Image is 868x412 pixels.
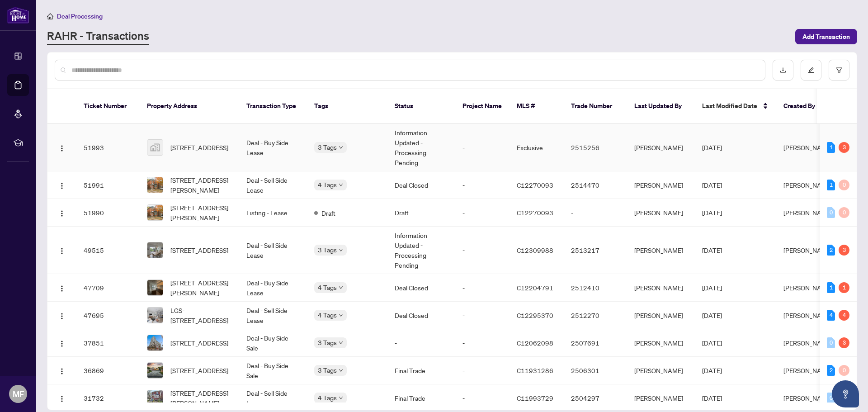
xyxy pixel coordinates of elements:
[7,7,29,24] img: logo
[517,366,553,374] span: C11931286
[55,243,69,257] button: Logo
[387,171,455,199] td: Deal Closed
[783,246,832,254] span: [PERSON_NAME]
[776,89,830,124] th: Created By
[140,89,239,124] th: Property Address
[318,393,337,403] span: 4 Tags
[339,341,343,345] span: down
[627,384,695,412] td: [PERSON_NAME]
[170,142,228,152] span: [STREET_ADDRESS]
[702,366,722,374] span: [DATE]
[76,384,140,412] td: 31732
[627,302,695,329] td: [PERSON_NAME]
[147,335,163,350] img: thumbnail-img
[147,205,163,220] img: thumbnail-img
[76,302,140,329] td: 47695
[339,145,343,150] span: down
[76,274,140,302] td: 47709
[318,180,337,190] span: 4 Tags
[76,357,140,384] td: 36869
[170,245,228,255] span: [STREET_ADDRESS]
[832,380,859,407] button: Open asap
[55,336,69,350] button: Logo
[76,227,140,274] td: 49515
[627,171,695,199] td: [PERSON_NAME]
[802,29,850,44] span: Add Transaction
[627,274,695,302] td: [PERSON_NAME]
[839,310,849,321] div: 4
[339,313,343,317] span: down
[783,366,832,374] span: [PERSON_NAME]
[455,302,509,329] td: -
[564,199,627,227] td: -
[76,199,140,227] td: 51990
[455,124,509,171] td: -
[239,329,307,357] td: Deal - Buy Side Sale
[839,245,849,256] div: 3
[455,357,509,384] td: -
[170,305,232,325] span: LGS-[STREET_ADDRESS]
[13,388,24,400] span: MF
[517,394,553,402] span: C11993729
[627,199,695,227] td: [PERSON_NAME]
[170,365,228,375] span: [STREET_ADDRESS]
[339,183,343,187] span: down
[517,339,553,347] span: C12062098
[76,124,140,171] td: 51993
[58,210,66,217] img: Logo
[339,248,343,252] span: down
[836,67,842,73] span: filter
[839,282,849,293] div: 1
[517,208,553,217] span: C12270093
[702,181,722,189] span: [DATE]
[702,284,722,292] span: [DATE]
[702,143,722,152] span: [DATE]
[702,246,722,254] span: [DATE]
[627,329,695,357] td: [PERSON_NAME]
[318,142,337,152] span: 3 Tags
[170,278,232,298] span: [STREET_ADDRESS][PERSON_NAME]
[564,302,627,329] td: 2512270
[808,67,814,73] span: edit
[239,274,307,302] td: Deal - Buy Side Lease
[47,13,53,19] span: home
[517,284,553,292] span: C12204791
[147,308,163,323] img: thumbnail-img
[827,393,835,403] div: 0
[839,180,849,190] div: 0
[387,384,455,412] td: Final Trade
[239,89,307,124] th: Transaction Type
[239,357,307,384] td: Deal - Buy Side Sale
[318,310,337,320] span: 4 Tags
[455,199,509,227] td: -
[239,124,307,171] td: Deal - Buy Side Lease
[58,395,66,403] img: Logo
[827,180,835,190] div: 1
[387,227,455,274] td: Information Updated - Processing Pending
[170,388,232,408] span: [STREET_ADDRESS][PERSON_NAME]
[627,89,695,124] th: Last Updated By
[839,365,849,376] div: 0
[239,384,307,412] td: Deal - Sell Side Lease
[827,142,835,153] div: 1
[827,282,835,293] div: 1
[339,285,343,290] span: down
[387,124,455,171] td: Information Updated - Processing Pending
[339,368,343,373] span: down
[564,357,627,384] td: 2506301
[827,365,835,376] div: 2
[170,175,232,195] span: [STREET_ADDRESS][PERSON_NAME]
[147,363,163,378] img: thumbnail-img
[783,143,832,152] span: [PERSON_NAME]
[795,29,857,44] button: Add Transaction
[387,329,455,357] td: -
[783,181,832,189] span: [PERSON_NAME]
[58,145,66,152] img: Logo
[239,199,307,227] td: Listing - Lease
[829,60,849,81] button: filter
[564,329,627,357] td: 2507691
[627,357,695,384] td: [PERSON_NAME]
[147,280,163,295] img: thumbnail-img
[318,282,337,293] span: 4 Tags
[564,274,627,302] td: 2512410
